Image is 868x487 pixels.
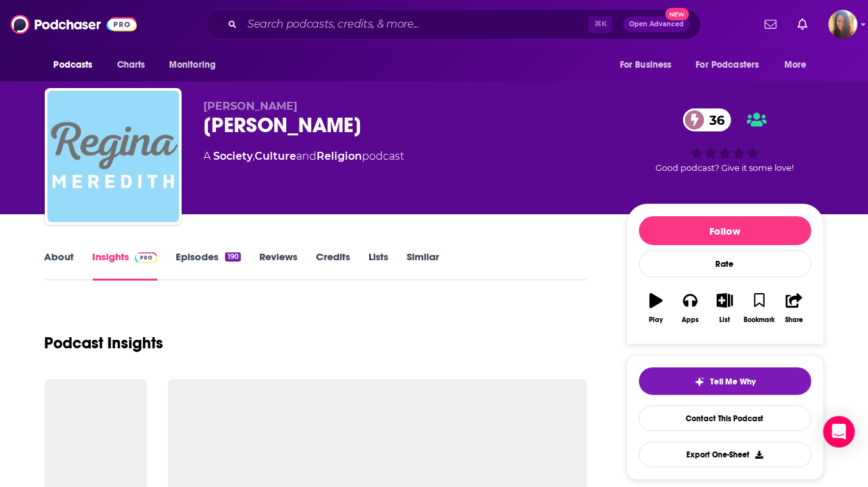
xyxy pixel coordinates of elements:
a: Culture [255,150,297,162]
span: Tell Me Why [710,377,755,387]
div: Apps [682,316,699,324]
a: Reviews [259,250,297,281]
a: Society [214,150,253,162]
a: Show notifications dropdown [759,13,782,35]
button: open menu [775,53,823,78]
div: Search podcasts, credits, & more... [206,9,701,39]
button: open menu [160,53,233,78]
span: More [784,56,807,74]
button: Share [777,285,811,332]
a: Contact This Podcast [639,406,811,431]
button: Follow [639,216,811,245]
button: tell me why sparkleTell Me Why [639,367,811,395]
span: For Business [620,56,672,74]
input: Search podcasts, credits, & more... [242,14,588,35]
div: Bookmark [744,316,775,324]
div: 36Good podcast? Give it some love! [626,100,824,181]
span: For Podcasters [696,56,759,74]
span: ⌘ K [588,16,613,33]
div: List [720,316,730,324]
button: open menu [688,53,779,78]
a: Charts [109,53,153,78]
div: A podcast [204,149,405,164]
div: 190 [225,252,240,262]
span: Monitoring [169,56,216,74]
span: Good podcast? Give it some love! [656,163,794,173]
a: Show notifications dropdown [792,13,813,35]
span: Charts [117,56,145,74]
img: Regina Meredith [47,91,179,222]
button: open menu [45,53,110,78]
span: New [665,8,689,20]
div: Play [649,316,663,324]
div: Share [785,316,803,324]
span: 36 [696,108,731,131]
button: open menu [611,53,688,78]
img: User Profile [829,10,857,39]
a: Religion [317,150,363,162]
img: Podchaser - Follow, Share and Rate Podcasts [11,12,137,37]
a: Episodes190 [176,250,240,281]
span: , [253,150,255,162]
span: and [297,150,317,162]
button: Open AdvancedNew [623,16,690,32]
button: List [707,285,742,332]
a: InsightsPodchaser Pro [93,250,158,281]
span: Logged in as AHartman333 [829,10,857,39]
span: Open Advanced [629,21,684,28]
img: Podchaser Pro [135,252,158,263]
button: Show profile menu [829,10,857,39]
span: [PERSON_NAME] [204,100,298,112]
a: Lists [369,250,388,281]
button: Play [639,285,673,332]
div: Rate [639,250,811,277]
button: Export One-Sheet [639,442,811,467]
a: Similar [407,250,439,281]
img: tell me why sparkle [694,377,705,387]
a: 36 [683,108,731,131]
button: Bookmark [742,285,777,332]
h1: Podcast Insights [45,333,164,353]
a: About [45,250,74,281]
a: Credits [316,250,350,281]
span: Podcasts [54,56,93,74]
button: Apps [673,285,707,332]
div: Open Intercom Messenger [823,416,855,448]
